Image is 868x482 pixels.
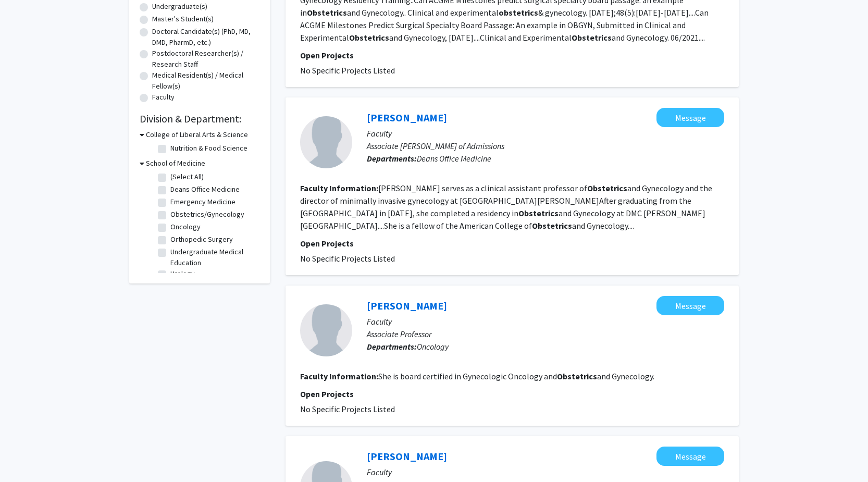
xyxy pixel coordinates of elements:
label: (Select All) [170,171,204,182]
span: No Specific Projects Listed [300,404,395,414]
h3: School of Medicine [146,158,205,169]
p: Open Projects [300,49,724,61]
h2: Division & Department: [140,113,259,125]
p: Associate [PERSON_NAME] of Admissions [367,140,724,152]
p: Open Projects [300,237,724,250]
p: Faculty [367,127,724,140]
b: Obstetrics [349,32,389,43]
a: [PERSON_NAME] [367,111,447,124]
a: [PERSON_NAME] [367,450,447,463]
label: Doctoral Candidate(s) (PhD, MD, DMD, PharmD, etc.) [152,26,259,48]
p: Faculty [367,315,724,328]
label: Emergency Medicine [170,196,235,207]
b: Faculty Information: [300,183,378,193]
span: Oncology [417,341,449,352]
b: Departments: [367,153,417,164]
label: Urology [170,268,195,279]
fg-read-more: She is board certified in Gynecologic Oncology and and Gynecology. [378,371,654,381]
button: Message Patrice Harold [656,108,724,127]
label: Oncology [170,221,201,232]
iframe: Chat [8,435,44,474]
label: Faculty [152,92,175,103]
label: Undergraduate(s) [152,1,207,12]
a: [PERSON_NAME] [367,299,447,312]
button: Message Radhika Gogoi [656,296,724,315]
b: Obstetrics [572,32,612,43]
label: Deans Office Medicine [170,184,240,195]
p: Associate Professor [367,328,724,340]
b: Faculty Information: [300,371,378,381]
label: Obstetrics/Gynecology [170,209,244,220]
label: Nutrition & Food Science [170,143,247,154]
b: Obstetrics [518,208,559,218]
span: No Specific Projects Listed [300,253,395,264]
span: No Specific Projects Listed [300,65,395,76]
b: Obstetrics [532,220,572,231]
p: Open Projects [300,388,724,400]
b: Obstetrics [307,7,347,18]
b: obstetrics [499,7,538,18]
fg-read-more: [PERSON_NAME] serves as a clinical assistant professor of and Gynecology and the director of mini... [300,183,712,231]
b: Obstetrics [557,371,597,381]
span: Deans Office Medicine [417,153,491,164]
button: Message Jayanth Ramadoss [656,447,724,466]
label: Undergraduate Medical Education [170,246,257,268]
p: Faculty [367,466,724,478]
label: Master's Student(s) [152,14,214,24]
b: Obstetrics [587,183,627,193]
b: Departments: [367,341,417,352]
label: Orthopedic Surgery [170,234,233,245]
h3: College of Liberal Arts & Science [146,129,248,140]
label: Medical Resident(s) / Medical Fellow(s) [152,70,259,92]
label: Postdoctoral Researcher(s) / Research Staff [152,48,259,70]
